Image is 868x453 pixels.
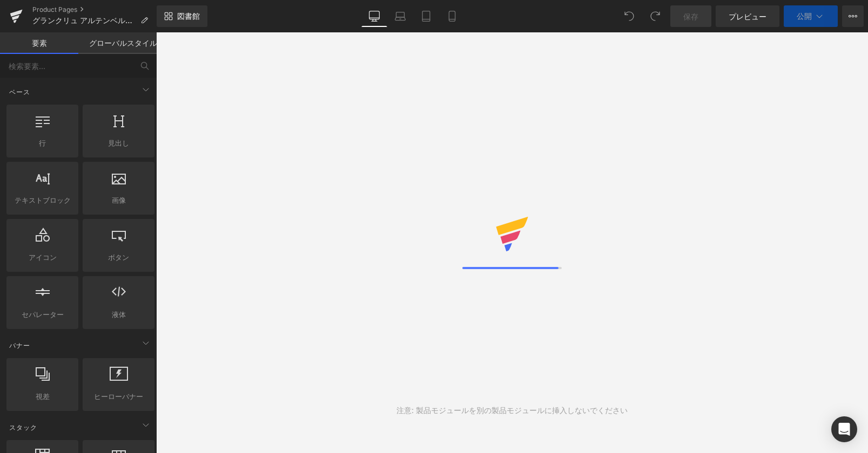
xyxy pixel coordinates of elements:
font: グローバルスタイル [89,38,157,47]
font: ボタン [108,253,129,262]
a: デスクトップ [361,5,387,27]
font: 見出し [108,139,129,147]
font: 図書館 [177,11,200,20]
div: Open Intercom Messenger [831,416,857,442]
font: 保存 [683,12,698,21]
font: 公開 [797,11,812,20]
a: プレビュー [716,5,779,27]
button: もっと [842,5,864,27]
font: スタック [9,423,37,431]
font: セパレーター [22,310,64,319]
font: アイコン [29,253,57,262]
a: 新しいライブラリ [157,5,207,27]
span: グランクリュ アルテンベルグ リースリング ［白］ [32,16,136,25]
button: 公開 [784,5,838,27]
font: 注意: 製品モジュールを別の製品モジュールに挿入しないでください [396,406,628,415]
button: 元に戻す [618,5,640,27]
a: ラップトップ [387,5,413,27]
a: 錠剤 [413,5,439,27]
font: ベース [9,88,30,96]
font: バナー [9,341,30,349]
font: テキストブロック [15,196,71,204]
font: 液体 [112,310,126,319]
button: やり直す [644,5,666,27]
font: 画像 [112,196,126,204]
font: ヒーローバナー [94,392,143,401]
font: 視差 [36,392,50,401]
font: 要素 [32,38,47,47]
a: Product Pages [32,5,157,14]
font: 行 [39,139,46,147]
a: 携帯 [439,5,465,27]
font: プレビュー [729,12,766,21]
